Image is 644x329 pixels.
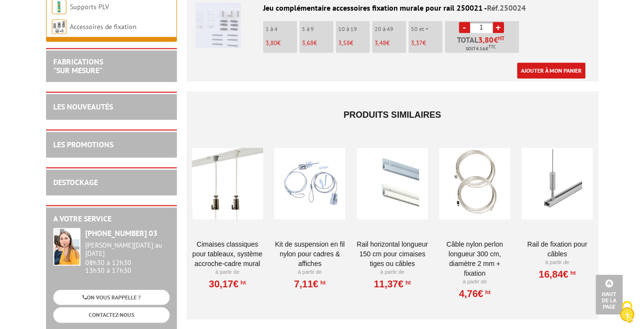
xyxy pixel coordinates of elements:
[85,241,170,275] div: 08h30 à 12h30 13h30 à 17h30
[85,228,157,238] strong: [PHONE_NUMBER] 03
[478,36,494,44] span: 3,80
[521,239,593,259] a: Rail de fixation pour câbles
[488,44,496,49] sup: TTC
[517,63,585,78] a: Ajouter à mon panier
[53,177,98,187] a: DESTOCKAGE
[539,271,576,277] a: 16,84€HT
[596,275,623,314] a: Haut de la page
[53,290,170,305] a: ON VOUS RAPPELLE ?
[338,40,370,47] p: €
[375,40,406,47] p: €
[274,268,346,276] p: À partir de
[266,40,297,47] p: €
[302,26,333,32] p: 5 à 9
[610,296,644,329] button: Cookies (fenêtre modale)
[302,39,314,47] span: 3,68
[52,19,66,34] img: Accessoires de fixation
[459,291,490,297] a: 4,76€HT
[521,259,593,266] p: À partir de
[85,241,170,258] div: [PERSON_NAME][DATE] au [DATE]
[459,22,470,33] a: -
[274,239,346,268] a: Kit de suspension en fil nylon pour cadres & affiches
[338,26,370,32] p: 10 à 19
[53,215,170,223] h2: A votre service
[53,228,80,266] img: widget-service.jpg
[375,26,406,32] p: 20 à 49
[476,45,486,53] span: 4.56
[374,281,410,287] a: 11,37€HT
[53,307,170,322] a: CONTACTEZ-NOUS
[70,2,109,11] a: Supports PLV
[411,39,423,47] span: 3,37
[238,279,246,286] sup: HT
[439,278,510,286] p: À partir de
[411,26,442,32] p: 50 et +
[498,35,504,42] sup: HT
[439,239,510,278] a: Câble nylon perlon longueur 300 cm, diamètre 2 mm + fixation
[404,279,411,286] sup: HT
[266,39,277,47] span: 3,80
[493,22,504,33] a: +
[483,289,490,296] sup: HT
[487,3,526,13] span: Réf.250024
[53,57,103,75] a: FABRICATIONS"Sur Mesure"
[344,110,441,120] span: Produits similaires
[375,39,386,47] span: 3,48
[192,268,263,276] p: À partir de
[568,269,576,276] sup: HT
[357,239,428,268] a: Rail horizontal longueur 150 cm pour cimaises tiges ou câbles
[53,140,113,149] a: LES PROMOTIONS
[447,36,519,53] p: Total
[195,2,590,14] div: Jeu complémentaire accessoires fixation murale pour rail 250021 -
[318,279,326,286] sup: HT
[615,300,639,324] img: Cookies (fenêtre modale)
[70,22,137,31] a: Accessoires de fixation
[478,36,504,44] span: €
[192,239,263,268] a: Cimaises CLASSIQUES pour tableaux, système accroche-cadre mural
[357,268,428,276] p: À partir de
[53,102,113,111] a: LES NOUVEAUTÉS
[266,26,297,32] p: 1 à 4
[411,40,442,47] p: €
[195,2,241,48] img: Jeu complémentaire accessoires fixation murale pour rail 250021
[209,281,246,287] a: 30,17€HT
[338,39,350,47] span: 3,58
[466,45,496,53] span: Soit €
[294,281,326,287] a: 7,11€HT
[302,40,333,47] p: €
